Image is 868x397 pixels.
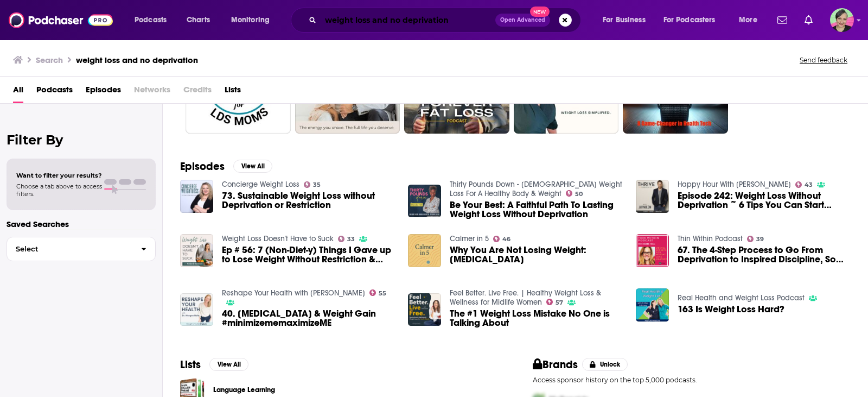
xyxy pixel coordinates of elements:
a: Be Your Best: A Faithful Path To Lasting Weight Loss Without Deprivation [450,200,623,219]
input: Search podcasts, credits, & more... [321,11,495,29]
a: The #1 Weight Loss Mistake No One is Talking About [450,309,623,327]
a: Ep # 56: 7 (Non-Diet-y) Things I Gave up to Lose Weight Without Restriction & Deprivation [222,245,395,264]
a: 40. Sleep Deprivation & Weight Gain #minimizememaximizeME [222,309,395,327]
span: 57 [556,300,563,305]
img: Podchaser - Follow, Share and Rate Podcasts [9,10,113,30]
span: New [530,7,550,17]
a: 43 [795,181,813,188]
img: 73. Sustainable Weight Loss without Deprivation or Restriction [180,180,213,213]
span: Episodes [86,81,121,103]
span: For Podcasters [663,12,716,28]
a: Episode 242: Weight Loss Without Deprivation ~ 6 Tips You Can Start Today [678,191,851,210]
button: open menu [127,11,181,29]
img: Why You Are Not Losing Weight: Sleep Deprivation [408,234,441,267]
span: Podcasts [135,12,167,28]
a: Language Learning [213,384,275,396]
a: Episode 242: Weight Loss Without Deprivation ~ 6 Tips You Can Start Today [636,180,669,213]
span: Networks [134,81,170,103]
h3: weight loss and no deprivation [76,55,198,65]
img: 40. Sleep Deprivation & Weight Gain #minimizememaximizeME [180,293,213,326]
a: Reshape Your Health with Dr. Morgan Nolte [222,288,365,298]
a: Why You Are Not Losing Weight: Sleep Deprivation [450,245,623,264]
button: Open AdvancedNew [495,14,550,27]
img: 67. The 4-Step Process to Go From Deprivation to Inspired Discipline, So You Can Finally See Long... [636,234,669,267]
a: 57 [546,299,564,305]
span: Why You Are Not Losing Weight: [MEDICAL_DATA] [450,245,623,264]
button: open menu [731,11,771,29]
button: open menu [224,11,284,29]
a: Thin Within Podcast [678,234,743,243]
a: Show notifications dropdown [773,11,792,29]
h2: Filter By [7,132,156,148]
p: Saved Searches [7,219,156,229]
button: Send feedback [796,55,851,65]
span: 43 [805,182,813,187]
a: Weight Loss Doesn't Have to Suck [222,234,334,243]
span: Logged in as LizDVictoryBelt [830,8,854,32]
img: Be Your Best: A Faithful Path To Lasting Weight Loss Without Deprivation [408,185,441,218]
a: Feel Better. Live Free. | Healthy Weight Loss & Wellness for Midlife Women [450,288,601,307]
a: EpisodesView All [180,160,272,173]
button: open menu [595,11,659,29]
button: Unlock [582,358,628,371]
span: For Business [603,12,646,28]
h2: Brands [533,358,578,371]
span: 35 [313,182,321,187]
button: View All [233,160,272,173]
a: Happy Hour With Jay [678,180,791,189]
div: Search podcasts, credits, & more... [301,8,591,33]
a: 33 [338,236,355,242]
a: 67. The 4-Step Process to Go From Deprivation to Inspired Discipline, So You Can Finally See Long... [678,245,851,264]
button: Show profile menu [830,8,854,32]
span: Open Advanced [500,17,545,23]
a: 55 [369,289,387,296]
h2: Episodes [180,160,225,173]
p: Access sponsor history on the top 5,000 podcasts. [533,376,851,384]
span: More [739,12,757,28]
span: Charts [187,12,210,28]
a: 163 Is Weight Loss Hard? [636,288,669,322]
span: 46 [502,237,510,242]
button: View All [209,358,248,371]
img: User Profile [830,8,854,32]
a: 35 [304,181,321,188]
a: 73. Sustainable Weight Loss without Deprivation or Restriction [222,191,395,210]
h3: Search [36,55,63,65]
span: Monitoring [231,12,270,28]
img: Ep # 56: 7 (Non-Diet-y) Things I Gave up to Lose Weight Without Restriction & Deprivation [180,234,213,267]
a: Podcasts [36,81,73,103]
a: All [13,81,23,103]
a: Concierge Weight Loss [222,180,299,189]
a: Lists [225,81,241,103]
button: open menu [656,11,731,29]
span: Episode 242: Weight Loss Without Deprivation ~ 6 Tips You Can Start [DATE] [678,191,851,210]
span: Select [7,245,132,253]
span: 55 [379,291,386,296]
a: ListsView All [180,358,248,371]
span: 39 [756,237,764,242]
h2: Lists [180,358,201,371]
span: Choose a tab above to access filters. [16,182,102,198]
span: 50 [575,192,583,197]
span: 33 [347,237,355,242]
img: The #1 Weight Loss Mistake No One is Talking About [408,293,441,326]
a: 46 [493,236,511,242]
span: 40. [MEDICAL_DATA] & Weight Gain #minimizememaximizeME [222,309,395,327]
a: 163 Is Weight Loss Hard? [678,305,784,314]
